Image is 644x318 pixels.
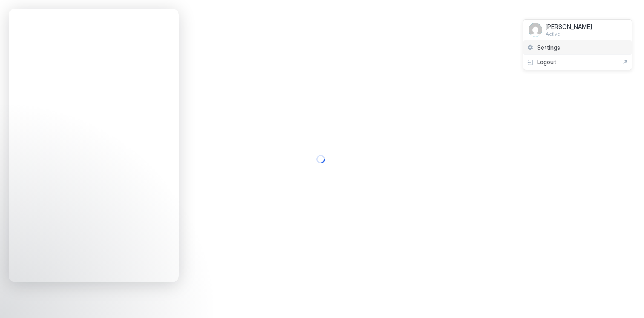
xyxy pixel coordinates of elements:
iframe: Intercom live chat [9,9,179,282]
span: Logout [537,58,556,66]
span: Active [546,31,592,37]
span: [PERSON_NAME] [546,23,592,31]
span: Settings [537,44,560,52]
iframe: Intercom live chat [9,289,29,309]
